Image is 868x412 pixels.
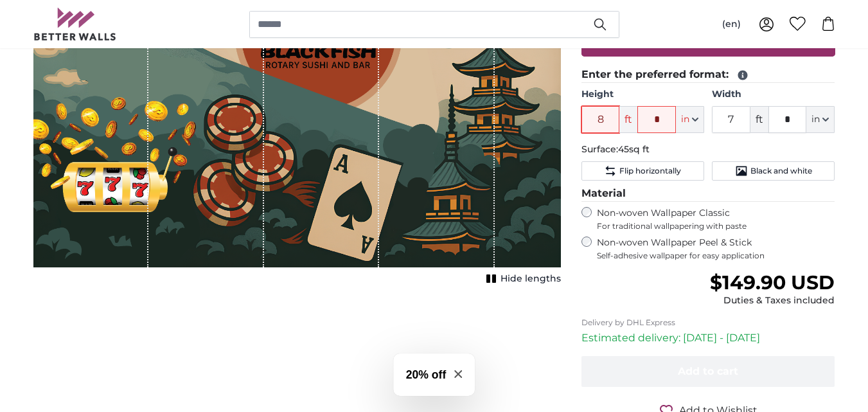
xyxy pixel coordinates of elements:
button: Flip horizontally [581,161,704,181]
span: 45sq ft [618,143,650,155]
label: Non-woven Wallpaper Classic [597,207,835,231]
span: Hide lengths [500,273,561,285]
button: Hide lengths [483,270,561,288]
p: Delivery by DHL Express [581,318,835,328]
label: Non-woven Wallpaper Peel & Stick [597,237,835,261]
label: Height [581,88,704,101]
legend: Material [581,186,835,202]
button: in [806,106,835,133]
legend: Enter the preferred format: [581,67,835,83]
span: in [681,113,689,126]
span: in [811,113,820,126]
span: ft [619,106,637,133]
span: Self-adhesive wallpaper for easy application [597,251,835,261]
p: Surface: [581,143,835,156]
button: Black and white [712,161,835,181]
span: Add to cart [678,365,738,377]
label: Width [712,88,835,101]
span: Flip horizontally [619,166,681,176]
span: For traditional wallpapering with paste [597,221,835,231]
button: (en) [712,13,751,36]
span: Black and white [750,166,812,176]
span: ft [750,106,768,133]
p: Estimated delivery: [DATE] - [DATE] [581,330,835,346]
div: Duties & Taxes included [710,294,835,307]
span: $149.90 USD [710,271,835,294]
button: in [676,106,704,133]
button: Add to cart [581,356,835,387]
img: Betterwalls [33,8,117,40]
